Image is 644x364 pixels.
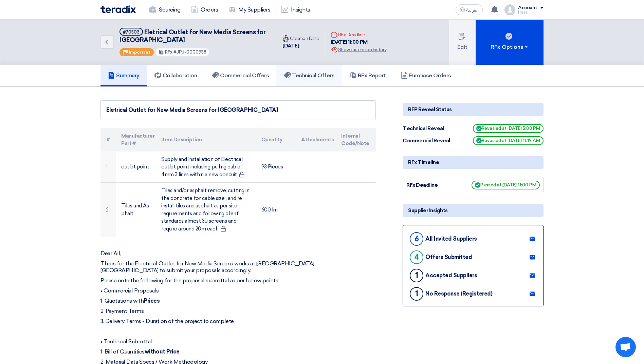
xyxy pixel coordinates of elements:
a: My Suppliers [223,2,276,17]
h5: Technical Offers [284,72,334,79]
div: RFx Deadline [406,181,457,189]
td: Tiles and/or asphalt remove, cutting in the concrete for cable size , and re install tiles and as... [156,183,256,237]
span: Important [129,50,150,55]
td: 93 Pieces [256,151,296,183]
div: No Response (Registered) [425,290,492,297]
h5: Eletrical Outlet for New Media Screens for Jeddah Park [119,28,269,44]
p: 3. Delivery Terms - Duration of the project to complete [100,318,376,325]
div: 6 [410,232,423,246]
p: 1. Bill of Quantities [100,348,376,355]
p: 2. Payment Terms [100,308,376,315]
h5: Collaboration [154,72,197,79]
div: Account [518,5,537,11]
span: Passed at [DATE] 11:00 PM [472,181,540,189]
a: Technical Offers [276,65,342,86]
p: • Commercial Proposals: [100,287,376,294]
a: Orders [186,2,223,17]
td: 2 [100,183,116,237]
td: Supply and Installation of Electrical outlet point including pulling cable 4mm 3 lines within a n... [156,151,256,183]
th: # [100,128,116,151]
strong: Prices [144,298,160,304]
div: 4 [410,250,423,264]
h5: RFx Report [350,72,386,79]
a: Sourcing [144,2,186,17]
div: #70503 [123,30,140,34]
div: Commercial Reveal [403,137,454,145]
p: This is for the Electrical Outlet for New Media Screens works at [GEOGRAPHIC_DATA] – [GEOGRAPHIC_... [100,260,376,274]
div: 1 [410,287,423,301]
a: Summary [100,65,147,86]
td: 1 [100,151,116,183]
th: Item Description [156,128,256,151]
button: Edit [449,20,476,65]
td: outlet point [116,151,156,183]
th: Manufacturer Part # [116,128,156,151]
strong: without Price [145,348,180,355]
div: [DATE] 11:00 PM [331,38,386,46]
a: Open chat [615,337,636,357]
th: Internal Code/Note [336,128,376,151]
h5: Commercial Offers [212,72,269,79]
td: Tiles and Asphalt [116,183,156,237]
span: Revealed at [DATE] 5:08 PM [473,124,544,133]
img: Teradix logo [100,5,136,13]
h5: Purchase Orders [401,72,451,79]
a: Commercial Offers [204,65,276,86]
a: Purchase Orders [393,65,459,86]
div: Supplier Insights [403,204,544,217]
button: RFx Options [476,20,544,65]
p: Please note the following for the proposal submittal as per below points: [100,277,376,284]
div: [DATE] [282,42,319,50]
div: 1 [410,269,423,282]
span: Revealed at [DATE] 11:19 AM [473,136,544,145]
div: RFP Reveal Status [403,103,544,116]
button: العربية [456,4,483,15]
img: profile_test.png [504,4,515,15]
div: Offers Submitted [425,254,472,260]
p: • Technical Submittal: [100,338,376,345]
div: Hissa [518,11,544,14]
h5: Summary [108,72,140,79]
div: Eletrical Outlet for New Media Screens for [GEOGRAPHIC_DATA] [106,106,370,114]
th: Attachments [296,128,336,151]
td: 600 lm [256,183,296,237]
a: RFx Report [342,65,393,86]
div: Technical Reveal [403,125,454,133]
div: All Invited Suppliers [425,236,477,242]
p: 1. Quotations with [100,298,376,304]
p: Dear All, [100,250,376,257]
th: Quantity [256,128,296,151]
a: Insights [276,2,316,17]
span: #JPJ-0000958 [173,49,206,55]
span: العربية [466,8,479,13]
div: Creation Date [282,35,319,42]
a: Collaboration [147,65,205,86]
div: Accepted Suppliers [425,272,477,279]
div: RFx Options [491,43,529,51]
span: RFx [165,49,172,55]
div: RFx Deadline [331,31,386,38]
div: Show extension history [331,46,386,53]
div: RFx Timeline [403,156,544,169]
span: Eletrical Outlet for New Media Screens for [GEOGRAPHIC_DATA] [119,28,265,44]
